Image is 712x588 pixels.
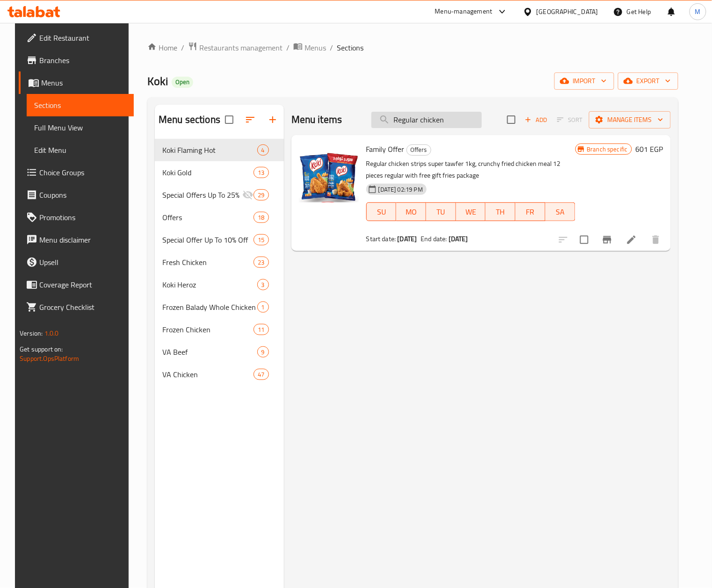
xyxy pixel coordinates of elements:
[254,213,268,222] span: 18
[554,72,614,90] button: import
[695,7,701,17] span: M
[430,205,452,219] span: TU
[188,42,283,54] a: Restaurants management
[162,189,242,201] div: Special Offers Up To 25%
[34,100,126,111] span: Sections
[162,212,254,223] span: Offers
[155,139,284,161] div: Koki Flaming Hot4
[147,42,678,54] nav: breadcrumb
[291,113,342,127] h2: Menu items
[366,158,575,181] p: Regular chicken strips super tawfer 1kg, crunchy fried chicken meal 12 pieces regular with free g...
[19,184,134,206] a: Coupons
[19,49,134,72] a: Branches
[20,343,63,355] span: Get support on:
[181,42,184,53] li: /
[625,75,671,87] span: export
[375,185,427,194] span: [DATE] 02:19 PM
[519,205,542,219] span: FR
[645,229,667,251] button: delete
[155,318,284,341] div: Frozen Chicken11
[574,230,594,250] span: Select to update
[39,32,126,43] span: Edit Restaurant
[27,116,134,139] a: Full Menu View
[155,161,284,184] div: Koki Gold13
[258,348,269,357] span: 9
[421,233,447,245] span: End date:
[155,229,284,251] div: Special Offer Up To 10% Off15
[254,191,268,200] span: 29
[366,142,405,156] span: Family Offer
[254,167,269,178] div: items
[366,233,396,245] span: Start date:
[155,251,284,273] div: Fresh Chicken23
[257,144,269,156] div: items
[199,42,283,53] span: Restaurants management
[155,206,284,229] div: Offers18
[626,234,637,245] a: Edit menu item
[596,229,618,251] button: Branch-specific-item
[426,202,456,221] button: TU
[516,202,545,221] button: FR
[254,189,269,201] div: items
[162,324,254,335] div: Frozen Chicken
[254,168,268,177] span: 13
[551,113,589,127] span: Select section first
[162,301,257,313] span: Frozen Balady Whole Chicken
[19,161,134,184] a: Choice Groups
[618,72,678,90] button: export
[596,114,663,126] span: Manage items
[34,122,126,133] span: Full Menu View
[34,144,126,156] span: Edit Menu
[258,303,269,312] span: 1
[19,27,134,49] a: Edit Restaurant
[27,94,134,116] a: Sections
[155,135,284,389] nav: Menu sections
[155,296,284,318] div: Frozen Balady Whole Chicken1
[589,111,671,129] button: Manage items
[147,42,177,53] a: Home
[20,352,79,365] a: Support.OpsPlatform
[371,205,393,219] span: SU
[162,279,257,290] span: Koki Heroz
[521,113,551,127] button: Add
[19,251,134,273] a: Upsell
[254,325,268,334] span: 11
[39,257,126,268] span: Upsell
[545,202,575,221] button: SA
[239,108,262,131] span: Sort sections
[262,108,284,131] button: Add section
[435,6,493,17] div: Menu-management
[257,301,269,313] div: items
[337,42,363,53] span: Sections
[162,257,254,268] span: Fresh Chicken
[407,144,431,156] div: Offers
[162,234,254,245] span: Special Offer Up To 10% Off
[172,77,193,88] div: Open
[19,296,134,318] a: Grocery Checklist
[486,202,516,221] button: TH
[371,112,482,128] input: search
[254,370,268,379] span: 47
[162,167,254,178] span: Koki Gold
[162,369,254,380] div: VA Chicken
[330,42,333,53] li: /
[456,202,486,221] button: WE
[407,144,431,155] span: Offers
[537,7,598,17] div: [GEOGRAPHIC_DATA]
[396,202,426,221] button: MO
[257,279,269,290] div: items
[162,346,257,358] div: VA Beef
[155,184,284,206] div: Special Offers Up To 25%29
[39,189,126,201] span: Coupons
[27,139,134,161] a: Edit Menu
[254,212,269,223] div: items
[449,233,468,245] b: [DATE]
[155,273,284,296] div: Koki Heroz3
[44,327,59,339] span: 1.0.0
[258,146,269,155] span: 4
[19,229,134,251] a: Menu disclaimer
